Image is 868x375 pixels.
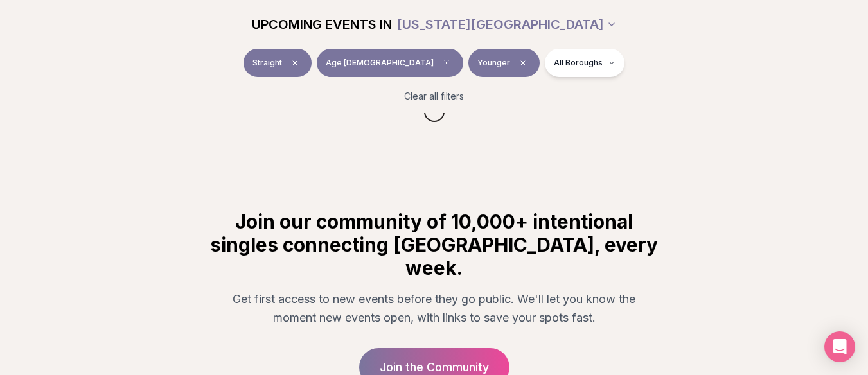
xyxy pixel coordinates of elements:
[218,290,650,327] p: Get first access to new events before they go public. We'll let you know the moment new events op...
[252,58,282,68] span: Straight
[515,55,531,71] span: Clear preference
[252,15,392,33] span: UPCOMING EVENTS IN
[287,55,303,71] span: Clear event type filter
[396,82,472,110] button: Clear all filters
[468,49,540,77] button: YoungerClear preference
[208,210,660,279] h2: Join our community of 10,000+ intentional singles connecting [GEOGRAPHIC_DATA], every week.
[326,58,434,68] span: Age [DEMOGRAPHIC_DATA]
[317,49,463,77] button: Age [DEMOGRAPHIC_DATA]Clear age
[824,331,855,362] div: Open Intercom Messenger
[397,10,617,39] button: [US_STATE][GEOGRAPHIC_DATA]
[477,58,510,68] span: Younger
[439,55,454,71] span: Clear age
[554,58,603,68] span: All Boroughs
[545,49,624,77] button: All Boroughs
[244,49,312,77] button: StraightClear event type filter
